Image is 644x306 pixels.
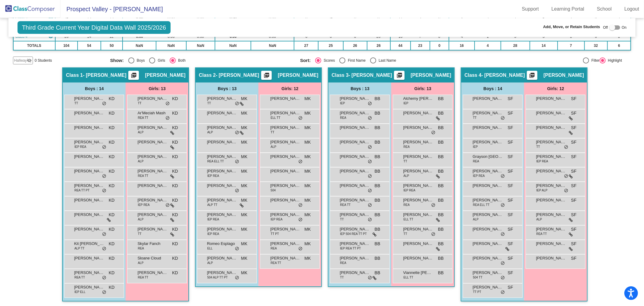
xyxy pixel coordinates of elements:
[473,203,489,207] span: REA ELL TT
[603,25,608,30] span: Off
[271,188,276,193] span: 504
[251,41,294,50] td: NaN
[403,110,433,116] span: [PERSON_NAME]
[508,125,513,131] span: SF
[464,72,481,78] span: Class 4
[74,154,104,160] span: [PERSON_NAME]
[172,139,178,145] span: KD
[571,197,577,203] span: SF
[138,101,141,106] span: TT
[321,58,335,63] div: Scores
[74,145,86,149] span: IEP REA
[564,188,568,193] span: do_not_disturb_alt
[101,41,123,50] td: 50
[318,41,343,50] td: 25
[215,41,251,50] td: NaN
[207,130,213,135] span: ALP
[165,203,170,208] span: do_not_disturb_alt
[102,188,106,193] span: do_not_disturb_alt
[508,212,513,218] span: SF
[271,217,282,222] span: IEP REA
[403,174,409,178] span: ALP
[536,145,540,149] span: TT
[172,125,178,131] span: KD
[109,96,114,102] span: KD
[102,174,106,179] span: do_not_disturb_alt
[340,203,351,207] span: REA TT
[403,145,410,149] span: REA
[172,212,178,218] span: KD
[340,96,370,102] span: [PERSON_NAME]
[270,139,300,145] span: [PERSON_NAME] [PERSON_NAME]
[109,197,114,203] span: KD
[430,41,449,50] td: 0
[536,110,566,116] span: [PERSON_NAME]
[138,203,149,207] span: IEP REA
[110,57,296,63] mat-radio-group: Select an option
[109,154,114,160] span: KD
[304,96,311,102] span: MK
[207,203,217,207] span: ALP TT
[473,183,503,189] span: [PERSON_NAME]
[403,203,410,207] span: REA
[270,125,300,131] span: [PERSON_NAME]
[431,130,435,135] span: do_not_disturb_alt
[438,183,444,189] span: BB
[109,212,114,218] span: KD
[137,154,168,160] span: [PERSON_NAME]
[585,41,607,50] td: 32
[172,183,178,189] span: KD
[547,4,589,14] a: Learning Portal
[375,183,380,189] span: BB
[109,110,114,116] span: KD
[138,116,148,120] span: REA TT
[74,96,104,102] span: [PERSON_NAME]
[109,183,114,189] span: KD
[473,110,503,116] span: [PERSON_NAME]
[83,72,127,78] span: - [PERSON_NAME]
[304,183,311,189] span: MK
[411,72,451,78] span: [PERSON_NAME]
[304,154,311,160] span: MK
[300,58,311,63] span: Sort:
[258,83,321,95] div: Girls: 12
[501,203,505,208] span: do_not_disturb_alt
[172,197,178,203] span: KD
[473,197,503,203] span: [PERSON_NAME]
[368,116,372,121] span: do_not_disturb_alt
[241,96,247,102] span: MK
[340,101,345,106] span: IEP
[74,125,104,131] span: [PERSON_NAME]
[261,71,272,80] button: Print Students Details
[543,24,600,30] span: Add, Move, or Retain Students
[564,174,568,179] span: do_not_disturb_alt
[138,217,143,222] span: ALP
[270,168,300,174] span: [PERSON_NAME]
[241,168,247,174] span: MK
[14,58,27,63] span: Hallway
[235,130,239,135] span: do_not_disturb_alt
[304,110,311,116] span: MK
[74,226,104,232] span: [PERSON_NAME]
[473,168,503,174] span: [PERSON_NAME]
[207,110,237,116] span: [PERSON_NAME]
[241,212,247,218] span: MK
[138,159,143,164] span: ALP
[298,159,303,164] span: do_not_disturb_alt
[270,212,300,218] span: [PERSON_NAME]
[270,226,300,232] span: [PERSON_NAME]
[298,203,303,208] span: do_not_disturb_alt
[473,217,479,222] span: ALP
[172,154,178,160] span: KD
[501,174,505,179] span: do_not_disturb_alt
[304,139,311,145] span: MK
[27,58,32,63] mat-icon: visibility_off
[375,110,380,116] span: BB
[558,41,585,50] td: 7
[74,110,104,116] span: [PERSON_NAME]
[172,226,178,233] span: KD
[438,139,444,145] span: BB
[508,168,513,174] span: SF
[473,145,478,149] span: IEP
[137,96,168,102] span: [PERSON_NAME]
